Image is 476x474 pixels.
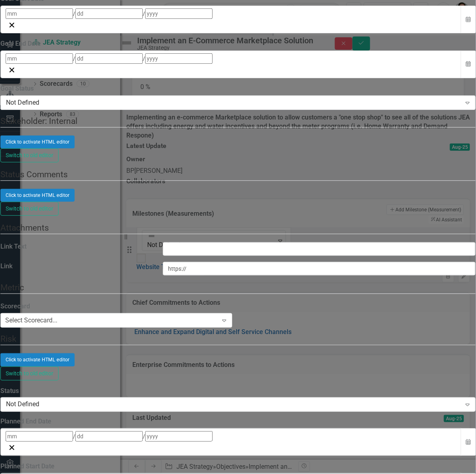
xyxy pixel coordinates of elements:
[145,431,213,442] input: yyyy
[143,433,145,440] span: /
[0,136,75,148] button: Click to activate HTML editor
[6,98,461,107] div: Not Defined
[0,462,476,471] div: Planned Start Date
[0,367,59,381] button: Switch to old editor
[145,8,213,19] input: yyyy
[75,431,143,442] input: dd
[75,8,143,19] input: dd
[0,189,75,202] button: Click to activate HTML editor
[6,431,73,442] input: mm
[0,353,75,366] button: Click to activate HTML editor
[0,262,12,271] label: Link
[0,84,476,93] label: Goal Status
[0,282,476,294] legend: Metric
[0,417,476,426] div: Planned End Date
[0,39,476,49] div: Goal End Date
[73,433,75,440] span: /
[0,148,59,162] button: Switch to old editor
[73,55,75,62] span: /
[73,10,75,17] span: /
[0,333,476,345] legend: Risk
[0,115,476,128] legend: Stakeholder: Internal
[6,8,73,19] input: mm
[5,316,57,325] div: Select Scorecard...
[0,222,476,234] legend: Attachments
[6,53,73,64] input: mm
[0,302,232,311] label: Scorecard
[0,202,59,216] button: Switch to old editor
[0,242,26,251] label: Link Text
[145,53,213,64] input: yyyy
[6,400,461,409] div: Not Defined
[143,10,145,17] span: /
[0,168,476,181] legend: Status Comments
[75,53,143,64] input: dd
[143,55,145,62] span: /
[0,387,476,396] label: Status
